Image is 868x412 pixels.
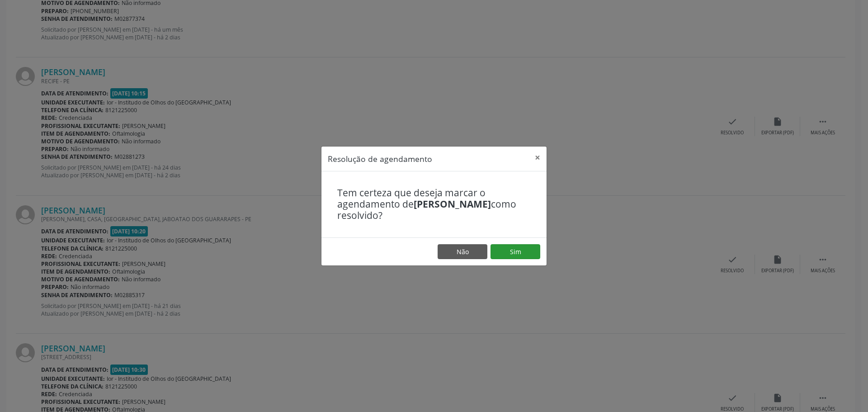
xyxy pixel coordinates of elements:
h5: Resolução de agendamento [328,153,432,165]
button: Não [438,244,487,260]
button: Sim [491,244,540,260]
button: Close [528,147,547,169]
h4: Tem certeza que deseja marcar o agendamento de como resolvido? [337,187,531,222]
b: [PERSON_NAME] [414,198,491,210]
